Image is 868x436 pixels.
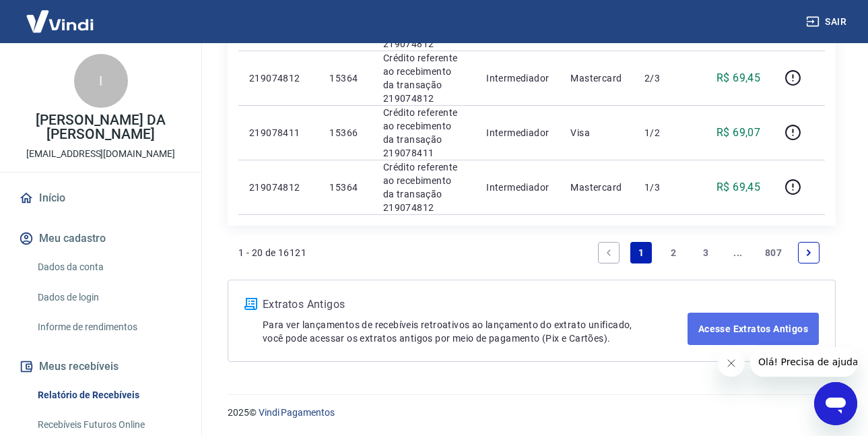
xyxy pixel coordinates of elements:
[32,381,185,409] a: Relatório de Recebíveis
[32,313,185,341] a: Informe de rendimentos
[688,313,819,345] a: Acesse Extratos Antigos
[570,71,623,85] p: Mastercard
[16,352,185,381] button: Meus recebíveis
[716,179,760,195] p: R$ 69,45
[570,181,623,194] p: Mastercard
[329,126,361,139] p: 15366
[329,71,361,85] p: 15364
[263,318,688,345] p: Para ver lançamentos de recebíveis retroativos ao lançamento do extrato unificado, você pode aces...
[249,71,308,85] p: 219074812
[803,9,852,34] button: Sair
[630,242,652,263] a: Page 1 is your current page
[32,253,185,281] a: Dados da conta
[593,237,825,269] ul: Pagination
[695,242,716,263] a: Page 3
[249,181,308,194] p: 219074812
[383,106,465,160] p: Crédito referente ao recebimento da transação 219078411
[263,297,688,313] p: Extratos Antigos
[750,347,857,377] iframe: Mensagem da empresa
[383,51,465,105] p: Crédito referente ao recebimento da transação 219074812
[249,126,308,139] p: 219078411
[814,382,857,425] iframe: Botão para abrir a janela de mensagens
[244,298,257,310] img: ícone
[798,242,820,263] a: Next page
[11,113,191,142] p: [PERSON_NAME] DA [PERSON_NAME]
[486,126,549,139] p: Intermediador
[238,246,306,259] p: 1 - 20 de 16121
[644,126,684,139] p: 1/2
[383,160,465,214] p: Crédito referente ao recebimento da transação 219074812
[718,350,745,377] iframe: Fechar mensagem
[486,71,549,85] p: Intermediador
[74,54,128,108] div: I
[16,1,104,42] img: Vindi
[663,242,684,263] a: Page 2
[26,147,175,161] p: [EMAIL_ADDRESS][DOMAIN_NAME]
[16,224,185,253] button: Meu cadastro
[598,242,620,263] a: Previous page
[716,125,760,141] p: R$ 69,07
[228,406,836,420] p: 2025 ©
[32,284,185,311] a: Dados de login
[8,9,113,20] span: Olá! Precisa de ajuda?
[259,407,335,418] a: Vindi Pagamentos
[329,181,361,194] p: 15364
[16,183,185,213] a: Início
[727,242,749,263] a: Jump forward
[716,70,760,86] p: R$ 69,45
[486,181,549,194] p: Intermediador
[644,71,684,85] p: 2/3
[570,126,623,139] p: Visa
[760,242,787,263] a: Page 807
[644,181,684,194] p: 1/3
